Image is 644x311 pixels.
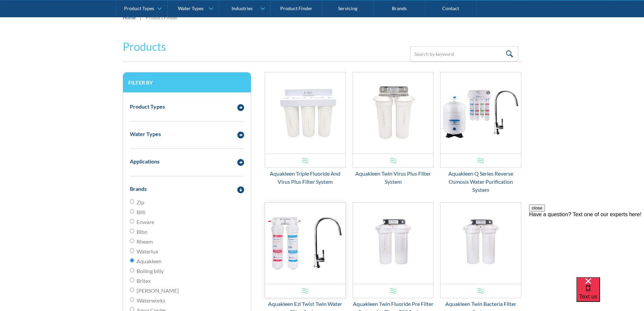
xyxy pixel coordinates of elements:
[130,248,134,253] input: Waterlux
[576,277,644,311] iframe: podium webchat widget bubble
[130,185,147,193] div: Brands
[353,170,434,186] div: Aquakleen Twin Virus Plus Filter System
[137,247,158,256] span: Waterlux
[137,208,145,216] span: Billi
[130,239,134,243] input: Rheem
[440,203,521,284] img: Aquakleen Twin Bacteria Filter System
[146,14,178,21] div: Product Finder
[130,258,134,263] input: Aquakleen
[353,203,433,284] img: Aquakleen Twin Fluoride Pre Filter System for Zip or Billi Systems
[265,72,346,186] a: Aquakleen Triple Fluoride And Virus Plus Filter SystemAquakleen Triple Fluoride And Virus Plus Fi...
[440,170,521,194] div: Aquakleen Q Series Reverse Osmosis Water Purification System
[178,5,204,11] div: Water Types
[130,278,134,282] input: Britex
[137,296,165,305] span: Waterworks
[130,268,134,272] input: Boiling billy
[440,72,521,154] img: Aquakleen Q Series Reverse Osmosis Water Purification System
[128,79,246,86] h3: Filter by
[265,203,345,284] img: Aquakleen Ezi Twist Twin Water Filter System
[137,287,179,295] span: [PERSON_NAME]
[130,229,134,233] input: Bibo
[353,72,433,154] img: Aquakleen Twin Virus Plus Filter System
[265,72,345,154] img: Aquakleen Triple Fluoride And Virus Plus Filter System
[130,130,161,138] div: Water Types
[440,72,521,194] a: Aquakleen Q Series Reverse Osmosis Water Purification SystemAquakleen Q Series Reverse Osmosis Wa...
[137,218,154,226] span: Enware
[130,297,134,302] input: Waterworks
[123,39,166,55] h2: Products
[410,46,518,62] input: Search by keyword
[137,277,151,285] span: Britex
[130,103,165,111] div: Product Types
[137,198,144,206] span: Zip
[137,228,147,236] span: Bibo
[130,157,160,165] div: Applications
[529,204,644,286] iframe: podium webchat widget prompt
[265,170,346,186] div: Aquakleen Triple Fluoride And Virus Plus Filter System
[123,14,136,21] a: Home
[130,288,134,292] input: [PERSON_NAME]
[124,5,154,11] div: Product Types
[232,5,253,11] div: Industries
[137,267,164,275] span: Boiling billy
[130,209,134,214] input: Billi
[130,199,134,204] input: Zip
[130,219,134,223] input: Enware
[137,238,153,246] span: Rheem
[137,257,162,265] span: Aquakleen
[139,13,142,21] div: |
[353,72,434,186] a: Aquakleen Twin Virus Plus Filter SystemAquakleen Twin Virus Plus Filter System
